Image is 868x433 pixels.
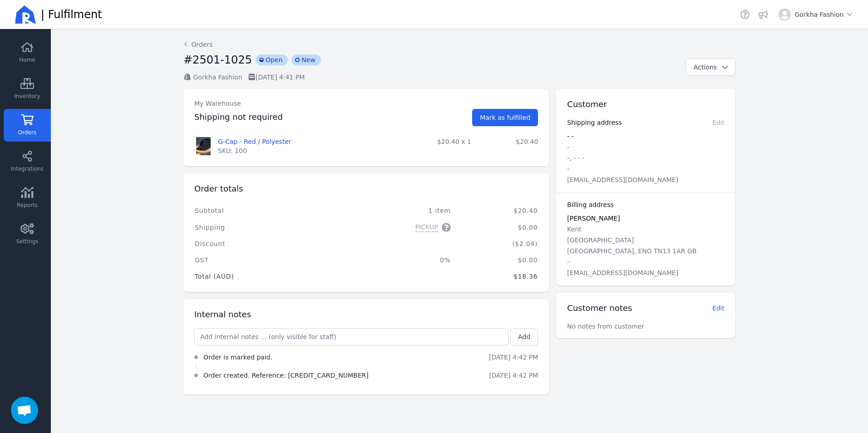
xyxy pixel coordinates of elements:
[567,302,632,315] h2: Customer notes
[567,118,622,127] h3: Shipping address
[694,64,717,71] span: Actions
[567,98,607,111] h2: Customer
[415,222,438,232] span: PICKUP
[194,137,212,155] img: G-Cap - Red / Polyester
[194,182,243,195] h2: Order totals
[19,56,35,64] span: Home
[18,129,36,136] span: Orders
[775,5,857,25] button: Gorkha Fashion
[291,54,321,65] span: New
[567,133,574,140] span: - -
[194,100,241,107] span: My Warehouse
[194,308,251,321] h2: Internal notes
[712,118,725,127] button: Edit
[194,111,283,123] h2: Shipping not required
[567,215,620,222] span: [PERSON_NAME]
[458,268,538,285] td: $18.36
[218,146,247,155] span: SKU: 100
[567,226,581,233] span: Kent
[194,202,326,219] td: Subtotal
[218,137,291,146] a: G-Cap - Red / Polyester
[567,258,569,266] span: -
[17,202,38,209] span: Reports
[794,10,853,19] span: Gorkha Fashion
[478,133,545,159] td: $20.40
[11,397,38,424] div: Open chat
[712,305,725,312] span: Edit
[203,371,369,380] p: Order created. Reference: [CREDIT_CARD_NUMBER]
[194,236,326,252] td: Discount
[739,8,751,21] a: Helpdesk
[489,372,538,379] time: [DATE] 4:42 PM
[567,176,678,183] span: [EMAIL_ADDRESS][DOMAIN_NAME]
[195,329,508,345] input: Add internal notes ... (only visible for staff)
[41,7,102,22] span: | Fulfilment
[11,165,44,172] span: Integrations
[510,328,538,345] button: Add
[567,154,584,162] span: -, - - -
[194,252,326,268] td: GST
[480,114,530,121] span: Mark as fulfilled
[14,93,40,100] span: Inventory
[194,268,326,285] td: Total (AUD)
[567,143,569,151] span: -
[712,119,725,126] span: Edit
[567,236,634,244] span: [GEOGRAPHIC_DATA]
[183,40,213,49] a: Orders
[203,353,272,362] p: Order is marked paid.
[567,165,569,172] span: -
[248,73,305,82] p: [DATE] 4:41 PM
[16,238,38,245] span: Settings
[567,269,678,276] span: [EMAIL_ADDRESS][DOMAIN_NAME]
[193,74,242,81] span: Gorkha Fashion
[183,53,252,67] h2: #2501-1025
[712,304,725,313] button: Edit
[458,202,538,219] td: $20.40
[472,109,538,126] button: Mark as fulfilled
[256,54,288,65] span: Open
[326,202,458,219] td: 1 item
[458,252,538,268] td: $0.00
[458,236,538,252] td: ($2.04)
[15,4,36,25] img: Ricemill Logo
[518,333,530,340] span: Add
[567,323,644,330] span: No notes from customer
[326,252,458,268] td: 0%
[489,354,538,361] time: [DATE] 4:42 PM
[567,247,696,255] span: [GEOGRAPHIC_DATA], ENG TN13 1AR GB
[567,200,613,209] h3: Billing address
[390,133,478,159] td: $20.40 x 1
[415,222,451,232] button: PICKUP
[458,219,538,236] td: $0.00
[686,59,735,76] button: Actions
[194,219,326,236] td: Shipping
